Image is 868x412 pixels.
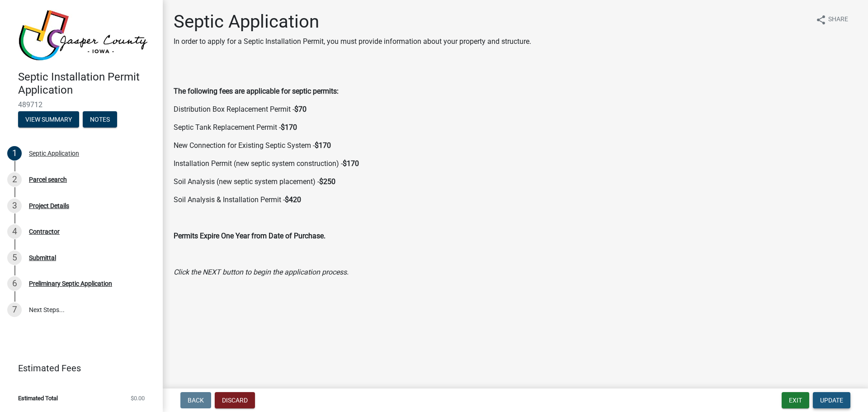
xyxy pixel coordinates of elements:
[174,104,857,115] p: Distribution Box Replacement Permit -
[215,392,255,408] button: Discard
[18,111,79,128] button: View Summary
[131,395,145,401] span: $0.00
[29,150,79,156] div: Septic Application
[7,276,22,291] div: 6
[808,11,855,28] button: shareShare
[7,172,22,187] div: 2
[174,194,857,205] p: Soil Analysis & Installation Permit -
[29,280,112,287] div: Preliminary Septic Application
[18,9,148,61] img: Jasper County, Iowa
[782,392,809,408] button: Exit
[83,111,117,128] button: Notes
[174,268,349,276] i: Click the NEXT button to begin the application process.
[188,397,204,404] span: Back
[828,14,848,25] span: Share
[29,176,67,183] div: Parcel search
[18,395,58,401] span: Estimated Total
[29,255,56,261] div: Submittal
[174,158,857,169] p: Installation Permit (new septic system construction) -
[315,141,331,150] strong: $170
[18,100,145,109] span: 489712
[319,177,335,186] strong: $250
[29,203,69,209] div: Project Details
[816,14,826,25] i: share
[7,303,22,317] div: 7
[174,11,531,33] h1: Septic Application
[7,251,22,265] div: 5
[18,71,156,97] h4: Septic Installation Permit Application
[281,123,297,132] strong: $170
[174,232,325,240] strong: Permits Expire One Year from Date of Purchase.
[294,105,307,114] strong: $70
[813,392,850,408] button: Update
[174,140,857,151] p: New Connection for Existing Septic System -
[7,359,148,377] a: Estimated Fees
[820,397,843,404] span: Update
[174,122,857,133] p: Septic Tank Replacement Permit -
[7,199,22,213] div: 3
[29,228,60,235] div: Contractor
[180,392,211,408] button: Back
[7,224,22,239] div: 4
[343,159,359,168] strong: $170
[18,116,79,123] wm-modal-confirm: Summary
[7,146,22,161] div: 1
[83,116,117,123] wm-modal-confirm: Notes
[174,87,339,95] strong: The following fees are applicable for septic permits:
[285,195,301,204] strong: $420
[174,36,531,47] p: In order to apply for a Septic Installation Permit, you must provide information about your prope...
[174,176,857,187] p: Soil Analysis (new septic system placement) -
